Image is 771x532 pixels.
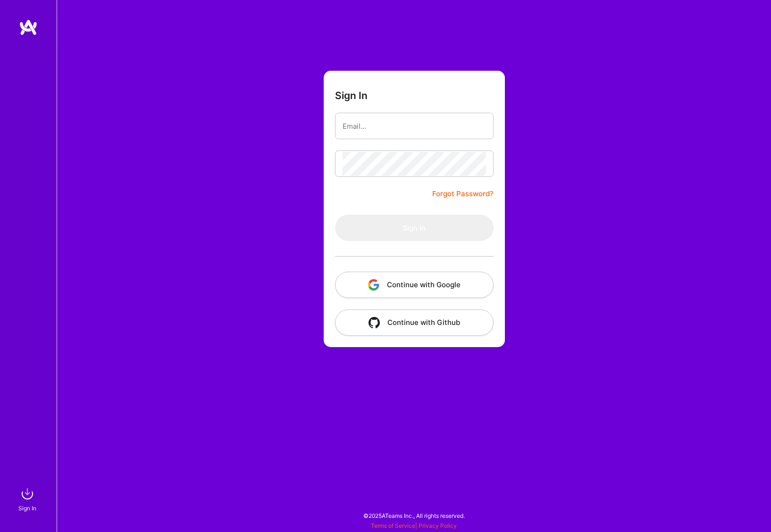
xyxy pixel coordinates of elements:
button: Continue with Github [335,309,494,336]
button: Sign In [335,215,494,241]
img: icon [369,317,380,328]
img: logo [19,19,38,36]
div: © 2025 ATeams Inc., All rights reserved. [57,504,771,527]
a: Privacy Policy [419,522,457,529]
span: | [371,522,457,529]
h3: Sign In [335,90,368,101]
button: Continue with Google [335,272,494,298]
a: sign inSign In [20,484,37,513]
img: icon [368,279,379,291]
a: Forgot Password? [432,188,494,199]
a: Terms of Service [371,522,415,529]
input: Email... [343,114,486,138]
div: Sign In [18,503,36,513]
img: sign in [18,484,37,503]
